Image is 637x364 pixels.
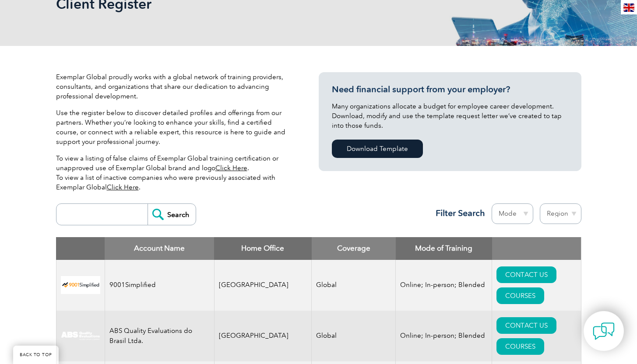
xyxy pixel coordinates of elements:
[56,154,292,192] p: To view a listing of false claims of Exemplar Global training certification or unapproved use of ...
[396,237,492,260] th: Mode of Training: activate to sort column ascending
[496,338,544,355] a: COURSES
[396,311,492,361] td: Online; In-person; Blended
[332,140,423,158] a: Download Template
[214,311,312,361] td: [GEOGRAPHIC_DATA]
[312,237,396,260] th: Coverage: activate to sort column ascending
[13,346,59,364] a: BACK TO TOP
[56,72,292,101] p: Exemplar Global proudly works with a global network of training providers, consultants, and organ...
[215,164,247,172] a: Click Here
[396,260,492,311] td: Online; In-person; Blended
[430,208,485,219] h3: Filter Search
[312,260,396,311] td: Global
[105,237,214,260] th: Account Name: activate to sort column descending
[61,276,100,294] img: 37c9c059-616f-eb11-a812-002248153038-logo.png
[332,84,568,95] h3: Need financial support from your employer?
[214,260,312,311] td: [GEOGRAPHIC_DATA]
[148,204,196,225] input: Search
[623,3,634,12] img: en
[496,287,544,304] a: COURSES
[332,101,568,130] p: Many organizations allocate a budget for employee career development. Download, modify and use th...
[56,108,292,147] p: Use the register below to discover detailed profiles and offerings from our partners. Whether you...
[496,266,556,283] a: CONTACT US
[593,320,615,342] img: contact-chat.png
[496,317,556,334] a: CONTACT US
[214,237,312,260] th: Home Office: activate to sort column ascending
[105,260,214,311] td: 9001Simplified
[492,237,581,260] th: : activate to sort column ascending
[312,311,396,361] td: Global
[105,311,214,361] td: ABS Quality Evaluations do Brasil Ltda.
[107,183,139,191] a: Click Here
[61,331,100,341] img: c92924ac-d9bc-ea11-a814-000d3a79823d-logo.jpg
